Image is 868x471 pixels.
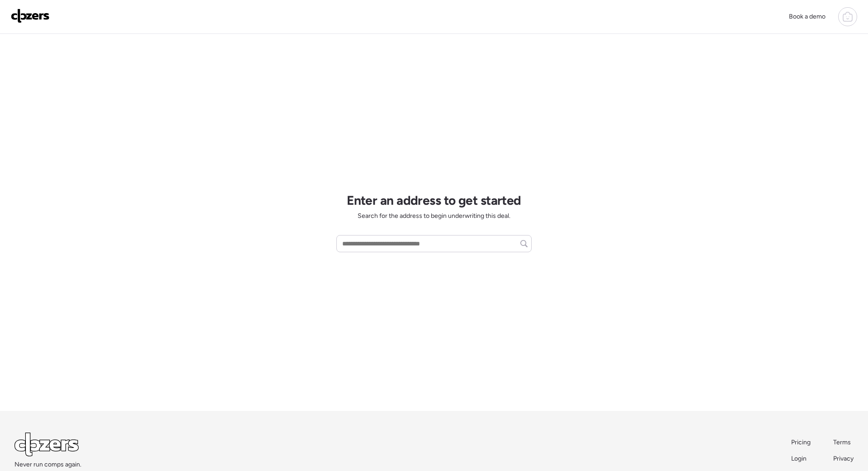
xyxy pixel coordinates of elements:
[14,433,79,457] img: Logo Light
[833,454,854,463] a: Privacy
[833,455,854,462] span: Privacy
[833,438,854,447] a: Terms
[791,438,811,446] span: Pricing
[358,212,510,221] span: Search for the address to begin underwriting this deal.
[791,438,811,447] a: Pricing
[11,9,50,23] img: Logo
[347,193,521,208] h1: Enter an address to get started
[791,454,811,463] a: Login
[789,13,826,20] span: Book a demo
[791,455,807,462] span: Login
[14,460,81,469] span: Never run comps again.
[833,438,851,446] span: Terms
